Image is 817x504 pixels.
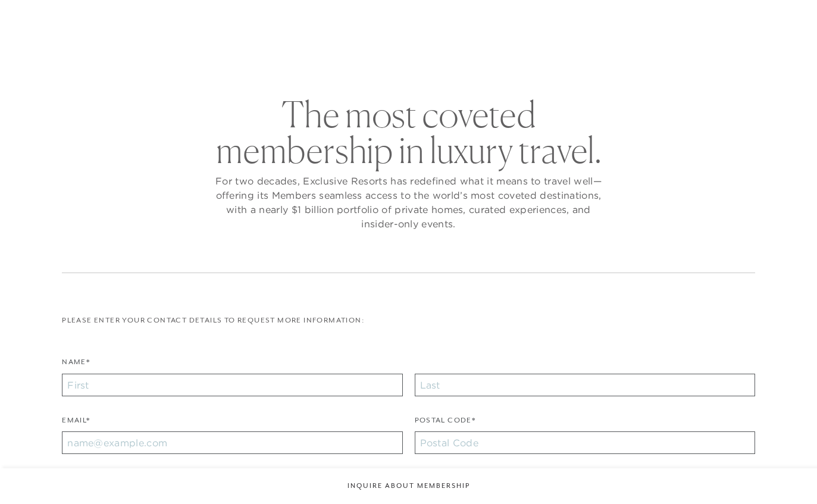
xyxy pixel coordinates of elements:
h2: The most coveted membership in luxury travel. [212,96,605,168]
input: name@example.com [62,431,402,454]
input: First [62,374,402,396]
label: Name* [62,356,90,374]
label: Email* [62,415,90,432]
p: For two decades, Exclusive Resorts has redefined what it means to travel well—offering its Member... [212,174,605,231]
input: Last [415,374,755,396]
label: Postal Code* [415,415,476,432]
p: Please enter your contact details to request more information: [62,315,755,326]
input: Postal Code [415,431,755,454]
button: Open navigation [767,14,782,23]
